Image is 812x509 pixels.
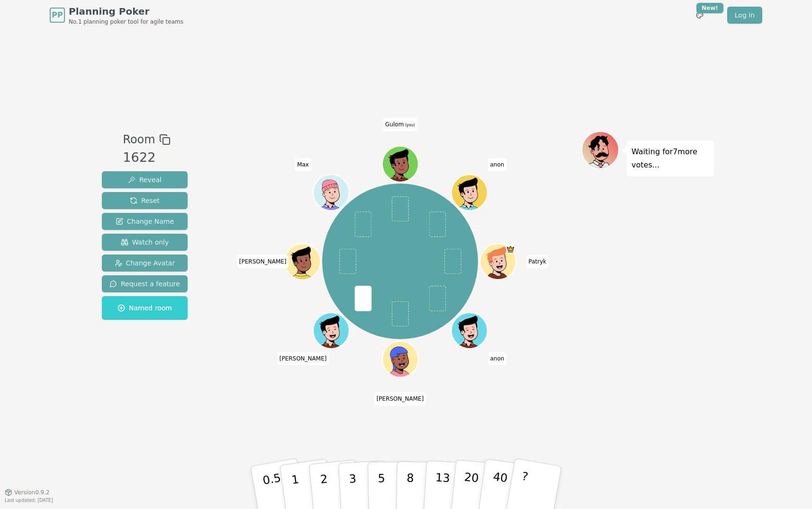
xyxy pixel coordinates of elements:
[691,7,708,24] button: New!
[404,123,415,127] span: (you)
[102,234,188,251] button: Watch only
[102,296,188,320] button: Named room
[506,245,515,254] span: Patryk is the host
[102,192,188,209] button: Reset
[121,237,169,247] span: Watch only
[116,217,174,226] span: Change Name
[102,275,188,292] button: Request a feature
[123,148,170,167] div: 1622
[123,131,155,148] span: Room
[128,175,162,184] span: Reveal
[277,352,329,365] span: Click to change your name
[102,254,188,272] button: Change Avatar
[526,255,549,268] span: Click to change your name
[130,196,160,205] span: Reset
[5,489,50,496] button: Version0.9.2
[102,213,188,230] button: Change Name
[69,18,183,26] span: No.1 planning poker tool for agile teams
[117,303,172,313] span: Named room
[52,9,63,21] span: PP
[632,145,709,172] p: Waiting for 7 more votes...
[383,118,417,131] span: Click to change your name
[727,7,762,24] a: Log in
[295,158,311,171] span: Click to change your name
[115,258,175,268] span: Change Avatar
[50,5,183,26] a: PPPlanning PokerNo.1 planning poker tool for agile teams
[383,147,417,181] button: Click to change your avatar
[374,392,426,405] span: Click to change your name
[69,5,183,18] span: Planning Poker
[5,498,53,503] span: Last updated: [DATE]
[237,255,289,268] span: Click to change your name
[487,352,506,365] span: Click to change your name
[14,489,50,496] span: Version 0.9.2
[696,3,723,13] div: New!
[487,158,506,171] span: Click to change your name
[109,279,180,289] span: Request a feature
[102,171,188,188] button: Reveal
